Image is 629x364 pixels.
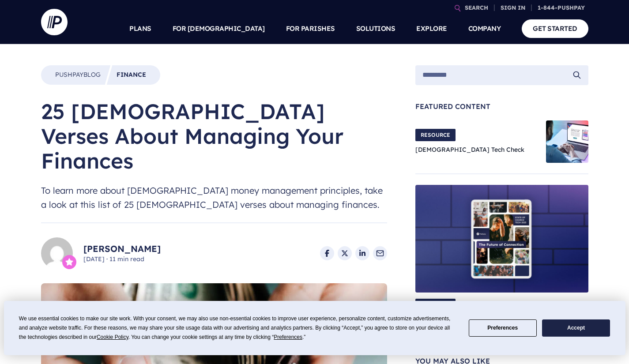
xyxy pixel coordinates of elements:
img: Alexa Franck [41,237,73,269]
a: COMPANY [468,13,501,44]
div: We use essential cookies to make our site work. With your consent, we may also use non-essential ... [19,314,458,342]
a: Finance [117,71,146,79]
a: PLANS [129,13,151,44]
h1: 25 [DEMOGRAPHIC_DATA] Verses About Managing Your Finances [41,99,387,173]
a: GET STARTED [522,19,588,38]
a: [PERSON_NAME] [83,243,161,255]
span: [DATE] 11 min read [83,255,161,264]
span: RESOURCE [415,129,456,141]
span: Cookie Policy [97,334,128,340]
button: Preferences [469,319,537,337]
span: Pushpay [55,71,83,79]
div: Cookie Consent Prompt [4,301,625,355]
img: Church Tech Check Blog Hero Image [546,120,588,163]
span: To learn more about [DEMOGRAPHIC_DATA] money management principles, take a look at this list of 2... [41,184,387,212]
span: Preferences [274,334,302,340]
a: SOLUTIONS [356,13,395,44]
a: EXPLORE [416,13,447,44]
span: Featured Content [415,103,588,110]
a: PushpayBlog [55,71,101,79]
a: [DEMOGRAPHIC_DATA] Tech Check [415,146,524,154]
a: Share on LinkedIn [355,246,369,260]
button: Accept [542,319,610,337]
a: FOR [DEMOGRAPHIC_DATA] [173,13,265,44]
span: RESOURCE [415,299,456,311]
a: FOR PARISHES [286,13,335,44]
a: Share on Facebook [320,246,334,260]
span: · [106,255,108,263]
a: Share on X [338,246,352,260]
a: Share via Email [373,246,387,260]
